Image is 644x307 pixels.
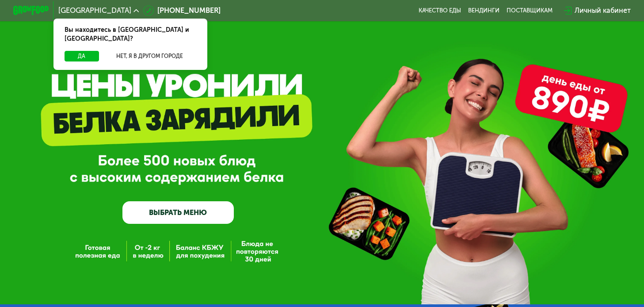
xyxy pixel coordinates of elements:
[143,5,221,16] a: [PHONE_NUMBER]
[65,51,99,61] button: Да
[58,7,131,14] span: [GEOGRAPHIC_DATA]
[103,51,197,61] button: Нет, я в другом городе
[419,7,461,14] a: Качество еды
[53,19,207,51] div: Вы находитесь в [GEOGRAPHIC_DATA] и [GEOGRAPHIC_DATA]?
[122,201,234,224] a: ВЫБРАТЬ МЕНЮ
[507,7,553,14] div: поставщикам
[468,7,499,14] a: Вендинги
[575,5,631,16] div: Личный кабинет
